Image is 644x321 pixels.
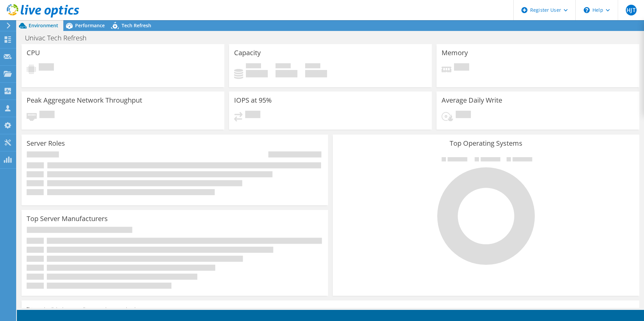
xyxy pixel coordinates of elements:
[276,63,291,70] span: Free
[454,63,469,72] span: Pending
[442,97,502,104] h3: Average Daily Write
[442,49,468,57] h3: Memory
[456,111,471,120] span: Pending
[245,111,260,120] span: Pending
[338,140,634,147] h3: Top Operating Systems
[246,70,268,77] h4: 0 GiB
[27,215,108,222] h3: Top Server Manufacturers
[39,63,54,72] span: Pending
[122,22,151,29] span: Tech Refresh
[305,70,327,77] h4: 0 GiB
[39,111,55,120] span: Pending
[626,5,637,15] span: HJT
[27,140,65,147] h3: Server Roles
[22,34,97,42] h1: Univac Tech Refresh
[246,63,261,70] span: Used
[22,300,639,318] div: This graph will display once collector runs have completed
[29,22,58,29] span: Environment
[305,63,320,70] span: Total
[276,70,297,77] h4: 0 GiB
[234,97,272,104] h3: IOPS at 95%
[75,22,105,29] span: Performance
[584,7,590,13] svg: \n
[234,49,261,57] h3: Capacity
[27,49,40,57] h3: CPU
[27,97,142,104] h3: Peak Aggregate Network Throughput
